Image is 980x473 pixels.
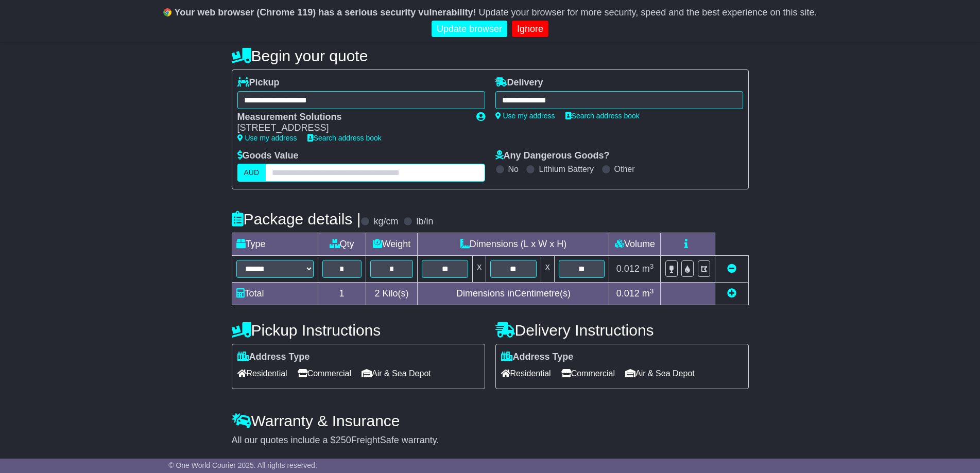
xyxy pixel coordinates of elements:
[168,461,317,469] span: © One World Courier 2025. All rights reserved.
[374,288,380,299] span: 2
[432,21,507,38] a: Update browser
[232,435,749,446] div: All our quotes include a $ FreightSafe warranty.
[501,365,551,381] span: Residential
[616,264,640,274] span: 0.012
[642,288,654,299] span: m
[508,164,519,174] label: No
[501,352,574,363] label: Address Type
[539,164,594,174] label: Lithium Battery
[318,233,366,256] td: Qty
[237,77,280,89] label: Pickup
[642,264,654,274] span: m
[418,233,609,256] td: Dimensions (L x W x H)
[232,412,749,429] h4: Warranty & Insurance
[541,256,554,283] td: x
[237,134,297,142] a: Use my address
[232,322,485,339] h4: Pickup Instructions
[609,233,661,256] td: Volume
[565,112,640,120] a: Search address book
[650,287,654,295] sup: 3
[495,77,543,89] label: Delivery
[232,233,318,256] td: Type
[625,365,695,381] span: Air & Sea Depot
[561,365,615,381] span: Commercial
[727,264,736,274] a: Remove this item
[614,164,635,174] label: Other
[366,283,418,305] td: Kilo(s)
[727,288,736,299] a: Add new item
[237,352,310,363] label: Address Type
[416,216,433,227] label: lb/in
[616,288,640,299] span: 0.012
[307,134,382,142] a: Search address book
[336,435,351,445] span: 250
[366,233,418,256] td: Weight
[478,7,817,17] span: Update your browser for more security, speed and the best experience on this site.
[237,164,266,182] label: AUD
[512,21,548,38] a: Ignore
[473,256,486,283] td: x
[298,365,351,381] span: Commercial
[232,47,749,64] h4: Begin your quote
[495,150,610,162] label: Any Dangerous Goods?
[232,211,361,227] h4: Package details |
[495,112,555,120] a: Use my address
[318,283,366,305] td: 1
[237,112,466,123] div: Measurement Solutions
[650,262,654,270] sup: 3
[175,7,476,17] b: Your web browser (Chrome 119) has a serious security vulnerability!
[237,365,287,381] span: Residential
[362,365,431,381] span: Air & Sea Depot
[232,283,318,305] td: Total
[373,216,398,227] label: kg/cm
[237,150,299,162] label: Goods Value
[495,322,749,339] h4: Delivery Instructions
[418,283,609,305] td: Dimensions in Centimetre(s)
[237,122,466,134] div: [STREET_ADDRESS]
